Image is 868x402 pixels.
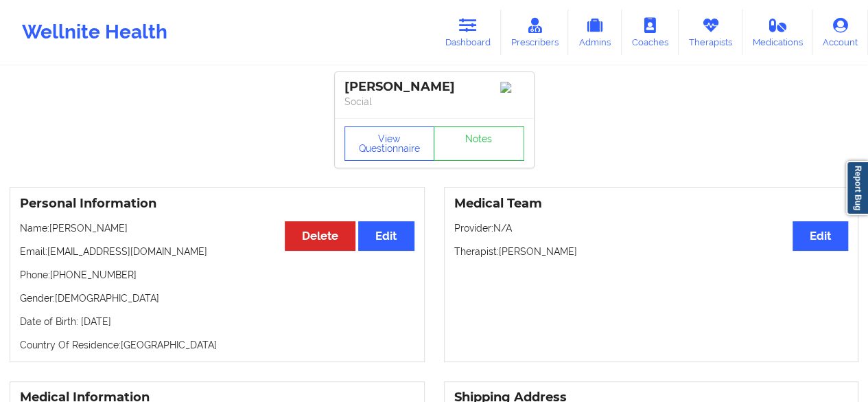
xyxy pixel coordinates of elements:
[454,196,849,212] h3: Medical Team
[568,10,622,55] a: Admins
[344,95,524,109] p: Social
[20,338,414,352] p: Country Of Residence: [GEOGRAPHIC_DATA]
[679,10,742,55] a: Therapists
[435,10,501,55] a: Dashboard
[846,161,868,215] a: Report Bug
[358,221,414,251] button: Edit
[20,245,414,258] p: Email: [EMAIL_ADDRESS][DOMAIN_NAME]
[285,221,355,251] button: Delete
[812,10,868,55] a: Account
[501,10,569,55] a: Prescribers
[20,196,414,212] h3: Personal Information
[742,10,813,55] a: Medications
[500,82,524,93] img: Image%2Fplaceholer-image.png
[20,221,414,235] p: Name: [PERSON_NAME]
[622,10,679,55] a: Coaches
[20,268,414,282] p: Phone: [PHONE_NUMBER]
[20,315,414,328] p: Date of Birth: [DATE]
[344,126,435,161] button: View Questionnaire
[454,245,849,258] p: Therapist: [PERSON_NAME]
[454,221,849,235] p: Provider: N/A
[20,291,414,305] p: Gender: [DEMOGRAPHIC_DATA]
[793,221,848,251] button: Edit
[434,126,524,161] a: Notes
[344,79,524,95] div: [PERSON_NAME]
